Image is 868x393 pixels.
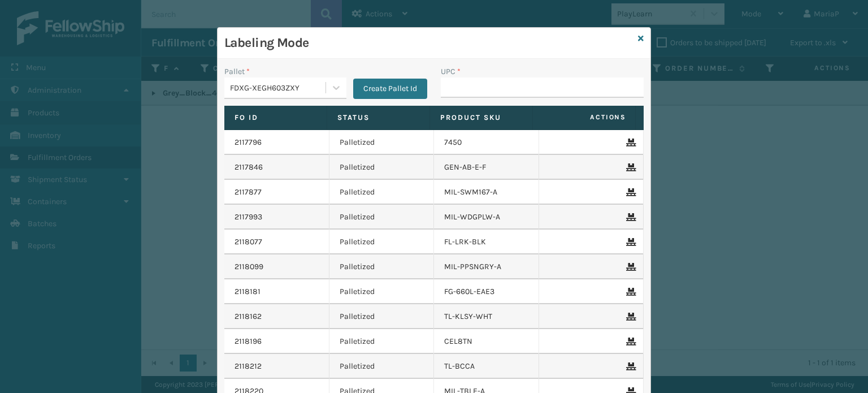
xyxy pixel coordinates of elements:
[235,187,262,198] a: 2117877
[434,130,539,155] td: 7450
[626,213,633,221] i: Remove From Pallet
[235,286,261,297] a: 2118181
[440,113,522,123] label: Product SKU
[329,304,435,329] td: Palletized
[235,336,262,347] a: 2118196
[434,279,539,304] td: FG-660L-EAE3
[434,329,539,354] td: CEL8TN
[434,254,539,279] td: MIL-PPSNGRY-A
[235,113,316,123] label: Fo Id
[235,311,262,322] a: 2118162
[434,180,539,205] td: MIL-SWM167-A
[626,188,633,196] i: Remove From Pallet
[536,108,633,127] span: Actions
[329,230,435,254] td: Palletized
[235,137,262,148] a: 2117796
[230,82,327,94] div: FDXG-XEGH603ZXY
[434,230,539,254] td: FL-LRK-BLK
[626,238,633,246] i: Remove From Pallet
[626,163,633,171] i: Remove From Pallet
[329,329,435,354] td: Palletized
[329,354,435,379] td: Palletized
[434,205,539,230] td: MIL-WDGPLW-A
[329,180,435,205] td: Palletized
[224,34,633,51] h3: Labeling Mode
[329,130,435,155] td: Palletized
[434,155,539,180] td: GEN-AB-E-F
[626,288,633,296] i: Remove From Pallet
[224,66,250,77] label: Pallet
[337,113,419,123] label: Status
[626,338,633,346] i: Remove From Pallet
[353,79,427,99] button: Create Pallet Id
[329,155,435,180] td: Palletized
[235,162,263,173] a: 2117846
[441,66,461,77] label: UPC
[235,261,263,273] a: 2118099
[235,211,262,223] a: 2117993
[626,313,633,321] i: Remove From Pallet
[626,263,633,271] i: Remove From Pallet
[329,254,435,279] td: Palletized
[235,236,262,248] a: 2118077
[329,279,435,304] td: Palletized
[626,362,633,370] i: Remove From Pallet
[235,361,262,372] a: 2118212
[434,354,539,379] td: TL-BCCA
[626,139,633,146] i: Remove From Pallet
[434,304,539,329] td: TL-KLSY-WHT
[329,205,435,230] td: Palletized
